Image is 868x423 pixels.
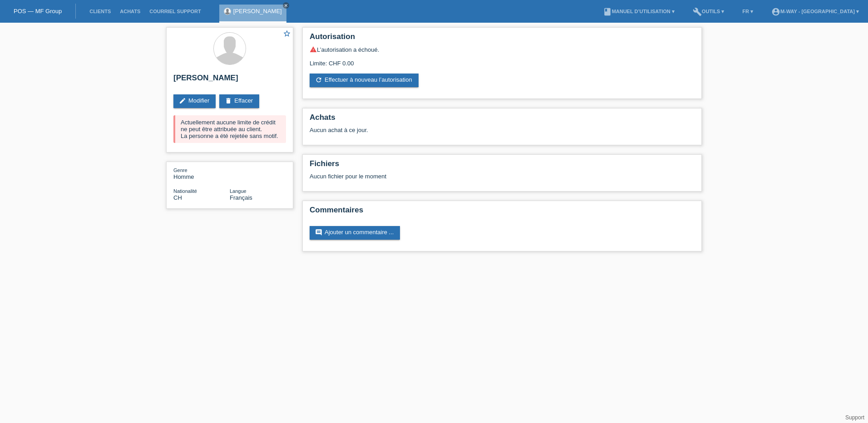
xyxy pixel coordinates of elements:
i: build [693,7,702,16]
h2: [PERSON_NAME] [173,74,286,87]
a: buildOutils ▾ [688,9,729,14]
i: close [284,3,288,8]
i: account_circle [771,7,780,16]
a: [PERSON_NAME] [233,8,282,15]
a: star_border [283,30,291,39]
i: star_border [283,30,291,38]
a: bookManuel d’utilisation ▾ [598,9,679,14]
a: Achats [115,9,145,14]
a: commentAjouter un commentaire ... [310,226,400,240]
i: book [603,7,612,16]
i: edit [179,97,186,104]
div: Aucun fichier pour le moment [310,173,587,180]
a: Support [845,414,864,421]
a: account_circlem-way - [GEOGRAPHIC_DATA] ▾ [767,9,863,14]
a: editModifier [173,94,216,108]
h2: Autorisation [310,32,695,46]
h2: Achats [310,113,695,127]
h2: Fichiers [310,159,695,173]
div: Actuellement aucune limite de crédit ne peut être attribuée au client. La personne a été rejetée ... [173,115,286,143]
span: Nationalité [173,188,197,194]
a: POS — MF Group [14,8,62,15]
i: refresh [315,76,322,84]
a: FR ▾ [738,9,758,14]
div: Homme [173,167,230,180]
a: Courriel Support [145,9,205,14]
a: Clients [85,9,115,14]
a: close [283,2,289,9]
i: comment [315,229,322,236]
span: Genre [173,167,187,173]
span: Langue [230,188,247,194]
div: L’autorisation a échoué. [310,46,695,53]
div: Limite: CHF 0.00 [310,53,695,67]
i: warning [310,46,317,53]
h2: Commentaires [310,206,695,219]
a: refreshEffectuer à nouveau l’autorisation [310,74,419,87]
i: delete [225,97,232,104]
span: Suisse [173,194,182,201]
div: Aucun achat à ce jour. [310,127,695,140]
a: deleteEffacer [219,94,259,108]
span: Français [230,194,252,201]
